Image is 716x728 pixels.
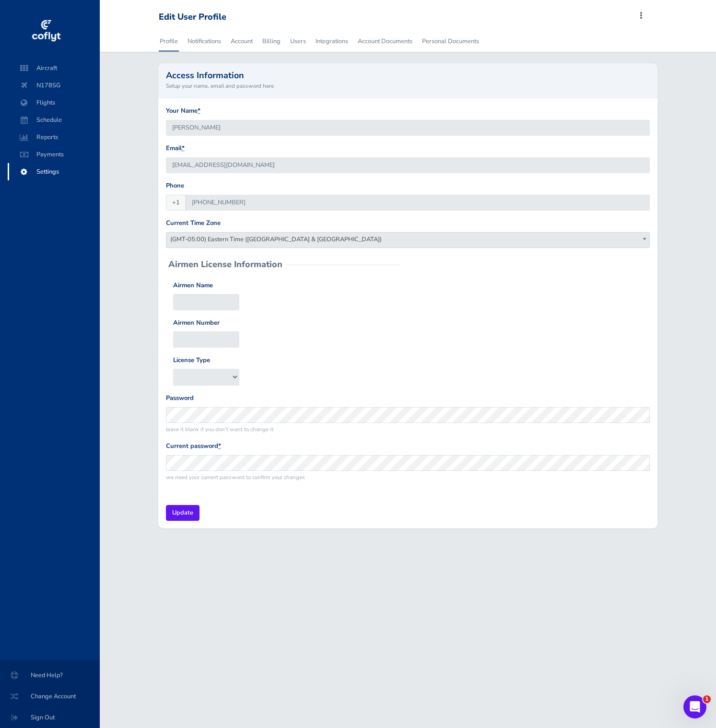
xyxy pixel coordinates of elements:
[198,106,200,115] abbr: required
[166,425,650,434] small: leave it blank if you don't want to change it
[17,59,90,77] span: Aircraft
[17,94,90,111] span: Flights
[17,129,90,146] span: Reports
[173,281,213,291] label: Airmen Name
[30,17,62,46] img: coflyt logo
[17,163,90,180] span: Settings
[166,181,184,191] label: Phone
[218,442,221,450] abbr: required
[166,143,185,153] label: Email
[12,709,88,726] span: Sign Out
[187,31,222,52] a: Notifications
[17,77,90,94] span: N178SG
[17,111,90,129] span: Schedule
[173,355,210,365] label: License Type
[166,106,200,116] label: Your Name
[166,195,186,211] span: +1
[182,144,185,153] abbr: required
[357,31,413,52] a: Account Documents
[315,31,349,52] a: Integrations
[230,31,254,52] a: Account
[166,233,649,246] span: (GMT-05:00) Eastern Time (US & Canada)
[421,31,480,52] a: Personal Documents
[12,688,88,705] span: Change Account
[703,695,711,703] span: 1
[168,260,282,269] h2: Airmen License Information
[261,31,282,52] a: Billing
[166,505,200,521] input: Update
[12,667,88,684] span: Need Help?
[159,12,226,23] div: Edit User Profile
[173,318,220,328] label: Airmen Number
[166,393,194,403] label: Password
[166,82,650,90] small: Setup your name, email and password here
[683,695,706,718] iframe: Intercom live chat
[159,31,179,52] a: Profile
[17,146,90,163] span: Payments
[166,232,650,248] span: (GMT-05:00) Eastern Time (US & Canada)
[166,71,650,80] h2: Access Information
[166,441,221,451] label: Current password
[289,31,307,52] a: Users
[166,473,650,481] small: we need your current password to confirm your changes
[166,218,221,228] label: Current Time Zone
